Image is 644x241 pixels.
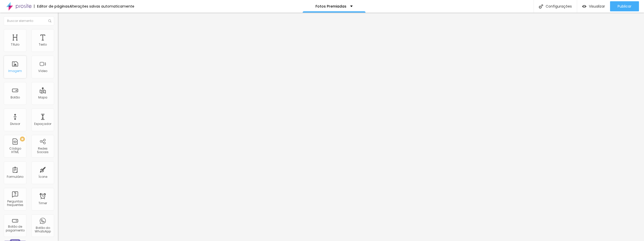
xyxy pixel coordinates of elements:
div: Código HTML [5,147,25,154]
button: Publicar [610,1,639,11]
div: Vídeo [38,69,47,73]
div: Formulário [7,175,23,179]
img: Icone [48,19,51,22]
div: Editor de páginas [34,5,69,8]
div: Texto [39,43,47,46]
iframe: Editor [58,13,644,241]
input: Buscar elemento [4,16,54,25]
div: Timer [38,201,47,205]
img: Icone [539,4,543,9]
span: Publicar [618,4,631,8]
div: Alterações salvas automaticamente [69,5,134,8]
div: Mapa [38,96,47,99]
button: Visualizar [577,1,610,11]
div: Espaçador [34,122,51,126]
div: Perguntas frequentes [5,200,25,207]
div: Divisor [10,122,20,126]
div: Redes Sociais [33,147,53,154]
div: Imagem [8,69,22,73]
p: Fotos Premiadas [315,5,346,8]
span: Visualizar [589,4,605,8]
div: Botão do WhatsApp [33,226,53,233]
div: Botão de pagamento [5,225,25,232]
div: Ícone [38,175,47,179]
div: Botão [11,96,20,99]
img: view-1.svg [582,4,586,9]
div: Título [11,43,19,46]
